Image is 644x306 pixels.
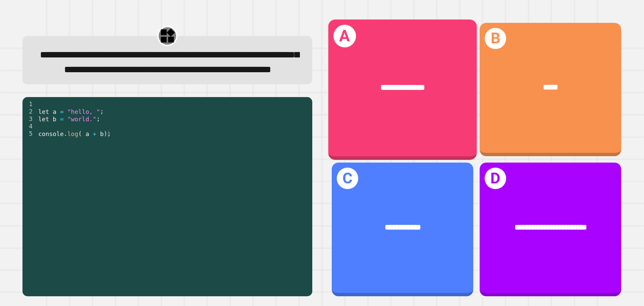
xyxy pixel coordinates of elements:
[22,115,37,123] div: 3
[337,168,358,189] h1: C
[22,108,37,115] div: 2
[485,28,506,49] h1: B
[333,25,356,47] h1: A
[22,130,37,137] div: 5
[485,168,506,189] h1: D
[22,100,37,108] div: 1
[22,123,37,130] div: 4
